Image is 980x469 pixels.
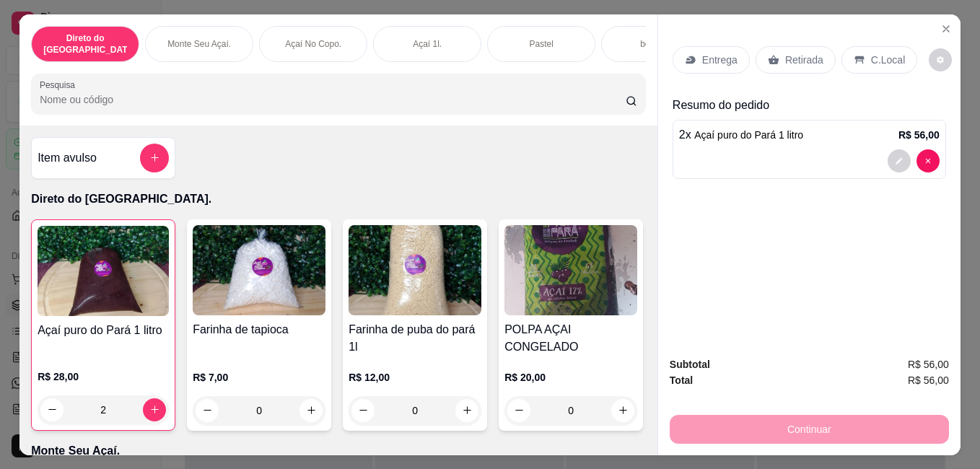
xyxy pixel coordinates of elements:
span: R$ 56,00 [908,356,949,372]
button: decrease-product-quantity [196,399,219,422]
button: decrease-product-quantity [916,149,940,172]
p: R$ 7,00 [193,370,325,385]
button: add-separate-item [140,144,169,172]
p: Entrega [702,53,738,67]
button: decrease-product-quantity [40,398,64,421]
p: 2 x [679,126,803,144]
button: increase-product-quantity [143,398,166,421]
p: R$ 28,00 [38,369,169,384]
p: Monte Seu Açaí. [167,38,231,50]
h4: Farinha de puba do pará 1l [349,321,481,356]
button: Close [935,17,958,40]
p: R$ 20,00 [504,370,637,385]
span: Açaí puro do Pará 1 litro [694,129,803,141]
button: decrease-product-quantity [929,48,952,71]
button: increase-product-quantity [455,399,478,422]
p: Direto do [GEOGRAPHIC_DATA]. [43,32,127,56]
p: Resumo do pedido [673,97,946,114]
p: R$ 56,00 [898,128,940,142]
button: increase-product-quantity [299,399,323,422]
strong: Total [670,374,693,386]
h4: Farinha de tapioca [193,321,325,338]
p: Retirada [785,53,823,67]
img: product-image [38,226,169,316]
span: R$ 56,00 [908,372,949,388]
p: Açaí No Copo. [285,38,341,50]
p: Açaí 1l. [413,38,442,50]
h4: Açaí puro do Pará 1 litro [38,322,169,339]
img: product-image [349,225,481,315]
h4: POLPA AÇAI CONGELADO [504,321,637,356]
input: Pesquisa [40,92,626,107]
h4: Item avulso [38,149,97,167]
p: Direto do [GEOGRAPHIC_DATA]. [31,190,646,208]
strong: Subtotal [670,359,710,370]
img: product-image [193,225,325,315]
label: Pesquisa [40,79,80,91]
button: decrease-product-quantity [351,399,375,422]
button: decrease-product-quantity [507,399,530,422]
p: R$ 12,00 [349,370,481,385]
p: Pastel [529,38,553,50]
button: decrease-product-quantity [888,149,911,172]
p: bebidas [640,38,670,50]
p: Monte Seu Açaí. [31,442,646,460]
p: C.Local [871,53,905,67]
button: increase-product-quantity [611,399,634,422]
img: product-image [504,225,637,315]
